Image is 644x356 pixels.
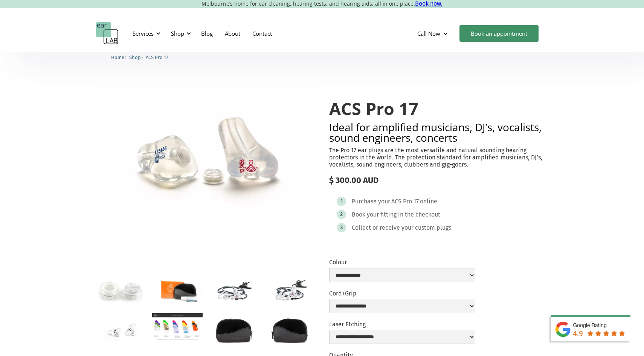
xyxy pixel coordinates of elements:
[209,313,259,346] a: open lightbox
[352,211,440,218] div: Book your fitting in the checkout
[329,321,475,328] label: Laser Etching
[96,274,146,307] a: open lightbox
[329,99,548,118] h1: ACS Pro 17
[152,313,202,341] a: open lightbox
[420,198,437,205] div: online
[152,274,202,307] a: open lightbox
[146,55,168,60] span: ACS Pro 17
[340,198,343,204] div: 1
[166,22,193,45] div: Shop
[265,274,315,307] a: open lightbox
[96,22,119,45] a: home
[340,225,343,230] div: 3
[411,22,456,45] div: Call Now
[96,313,146,346] a: open lightbox
[209,274,259,307] a: open lightbox
[265,313,315,346] a: open lightbox
[146,53,168,61] a: ACS Pro 17
[129,55,141,60] span: Shop
[96,84,315,234] a: open lightbox
[352,224,451,232] div: Collect or receive your custom plugs
[352,198,390,205] div: Purchase your
[129,53,141,61] a: Shop
[128,22,163,45] div: Services
[171,30,184,37] div: Shop
[459,25,539,42] a: Book an appointment
[329,147,548,168] p: The Pro 17 ear plugs are the most versatile and natural sounding hearing protectors in the world....
[111,55,124,60] span: Home
[417,30,440,37] div: Call Now
[111,53,124,61] a: Home
[391,198,419,205] div: ACS Pro 17
[129,53,146,61] li: 〉
[111,53,129,61] li: 〉
[329,290,475,297] label: Cord/Grip
[195,23,219,44] a: Blog
[329,259,475,266] label: Colour
[219,23,246,44] a: About
[246,23,278,44] a: Contact
[133,30,154,37] div: Services
[96,84,315,234] img: ACS Pro 17
[329,122,548,143] h2: Ideal for amplified musicians, DJ’s, vocalists, sound engineers, concerts
[329,176,548,185] div: $ 300.00 AUD
[340,212,343,217] div: 2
